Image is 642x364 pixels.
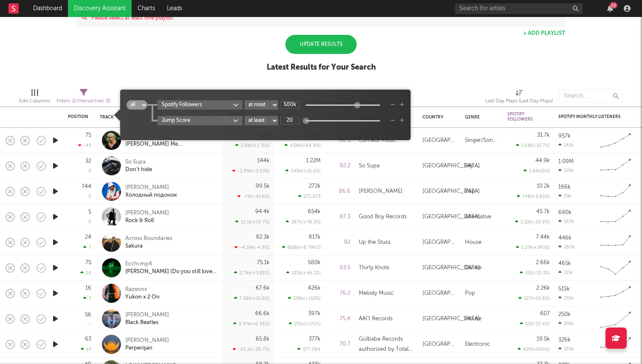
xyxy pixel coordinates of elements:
[308,285,321,291] div: 426k
[465,135,499,146] div: Singer/Songwriter
[285,35,357,54] div: Update Results
[85,260,91,265] div: 75
[88,209,91,215] div: 5
[422,339,456,350] div: [GEOGRAPHIC_DATA]
[298,194,321,199] div: 272,073
[329,161,350,171] div: 92.2
[235,143,270,148] div: 2.81k ( +1.71 % )
[329,288,350,299] div: 76.2
[125,192,177,199] div: Холодный подонок
[82,184,91,189] div: 744
[558,312,571,317] div: 250k
[162,117,233,124] div: Jump Score
[125,337,169,344] div: [PERSON_NAME]
[359,135,396,146] div: Cornelis Music
[284,143,321,148] div: 438k ( +64.9 % )
[359,212,407,222] div: Good Boy Records
[100,115,214,120] div: Track
[507,112,537,122] div: Spotify Followers
[422,314,480,324] div: [GEOGRAPHIC_DATA]
[286,219,321,225] div: 287k ( +78.2 % )
[422,135,456,146] div: [GEOGRAPHIC_DATA]
[558,295,574,301] div: 155k
[558,133,571,139] div: 957k
[285,168,321,174] div: 248k ( +25.4 % )
[85,285,91,291] div: 16
[558,286,570,292] div: 515k
[329,339,350,350] div: 70.7
[88,194,91,199] div: 0
[125,133,217,148] a: Bente[PERSON_NAME] Me [PERSON_NAME]
[83,296,91,301] div: 7
[125,243,172,250] div: Sakura
[558,321,574,326] div: 201k
[235,219,270,225] div: 12.1k ( +14.7 % )
[517,194,550,199] div: 748 ( +3.89 % )
[81,347,91,352] div: 14
[558,210,572,215] div: 690k
[256,183,270,189] div: 99.5k
[518,347,550,352] div: 420 ( +900 % )
[558,142,574,148] div: 141k
[255,209,270,214] div: 94.4k
[558,159,574,164] div: 1.09M
[255,311,270,316] div: 66.6k
[537,183,550,189] div: 10.2k
[359,186,403,197] div: [PERSON_NAME]
[465,339,490,350] div: Electronic
[518,296,550,301] div: 127 ( +19.8 % )
[267,62,376,73] div: Latest Results for Your Search
[465,263,481,273] div: Dance
[125,286,160,301] a: RazeonxYukon x 2 On
[537,133,550,138] div: 31.7k
[558,193,572,199] div: 33k
[610,2,617,8] div: 22
[536,234,550,240] div: 7.44k
[465,186,475,197] div: Pop
[597,206,635,228] svg: Chart title
[597,130,635,151] svg: Chart title
[125,184,177,192] div: [PERSON_NAME]
[297,347,321,352] div: 377,084
[359,314,393,324] div: AAO Records
[515,219,550,225] div: 2.22k ( -20.8 % )
[234,245,270,250] div: -4.24k ( -4.9 % )
[536,285,550,291] div: 2.26k
[125,184,177,199] a: [PERSON_NAME]Холодный подонок
[256,234,270,240] div: 82.3k
[559,90,623,102] input: Search...
[422,237,456,248] div: [GEOGRAPHIC_DATA]
[465,288,475,299] div: Pop
[125,141,217,148] div: [PERSON_NAME] Me [PERSON_NAME]
[85,158,91,164] div: 32
[125,158,152,174] a: So SupaDon’t hide
[83,245,91,250] div: 7
[19,85,50,110] div: Edit Columns
[516,143,550,148] div: 1.68k ( -12.7 % )
[125,217,169,225] div: Rock & Roll
[88,220,91,224] div: 0
[125,209,169,225] a: [PERSON_NAME]Rock & Roll
[125,286,160,293] div: Razeonx
[465,314,481,324] div: House
[465,212,491,222] div: Alternative
[289,321,321,327] div: 251k ( +172 % )
[359,237,391,248] div: Up the Stuss
[125,337,169,352] a: [PERSON_NAME]Perperişan
[286,270,321,276] div: 183k ( +46.1 % )
[19,96,50,106] div: Edit Columns
[422,212,480,222] div: [GEOGRAPHIC_DATA]
[80,270,91,276] div: 24
[422,288,456,299] div: [GEOGRAPHIC_DATA]
[520,321,550,327] div: 125 ( -22.4 % )
[558,235,572,241] div: 446k
[56,96,111,107] div: Filters
[125,344,169,352] div: Perperişan
[597,257,635,279] svg: Chart title
[597,308,635,330] svg: Chart title
[162,101,233,109] div: Spotify Followers
[455,3,583,14] input: Search for artists
[465,161,499,171] div: Hip-Hop/Rap
[87,9,565,26] input: Please select at least one playlist
[233,321,270,327] div: 3.97k ( +6.34 % )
